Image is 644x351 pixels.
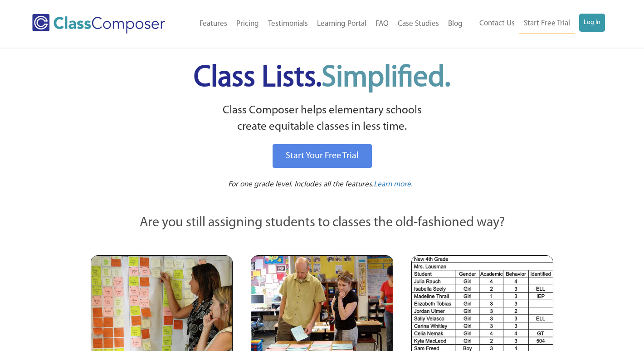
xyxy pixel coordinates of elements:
[195,14,232,34] a: Features
[393,14,444,34] a: Case Studies
[184,14,467,34] nav: Header Menu
[371,14,393,34] a: FAQ
[467,14,605,34] nav: Header Menu
[374,179,413,190] a: Learn more.
[273,144,372,168] a: Start Your Free Trial
[228,180,374,188] span: For one grade level. Includes all the features.
[286,151,359,161] span: Start Your Free Trial
[519,14,575,34] a: Start Free Trial
[263,14,312,34] a: Testimonials
[91,213,553,233] p: Are you still assigning students to classes the old-fashioned way?
[312,14,371,34] a: Learning Portal
[374,180,413,188] span: Learn more.
[444,14,467,34] a: Blog
[194,63,450,93] span: Class Lists.
[232,14,263,34] a: Pricing
[322,63,450,93] span: Simplified.
[579,14,605,32] a: Log In
[475,14,519,34] a: Contact Us
[89,102,555,136] p: Class Composer helps elementary schools create equitable classes in less time.
[32,14,165,34] img: Class Composer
